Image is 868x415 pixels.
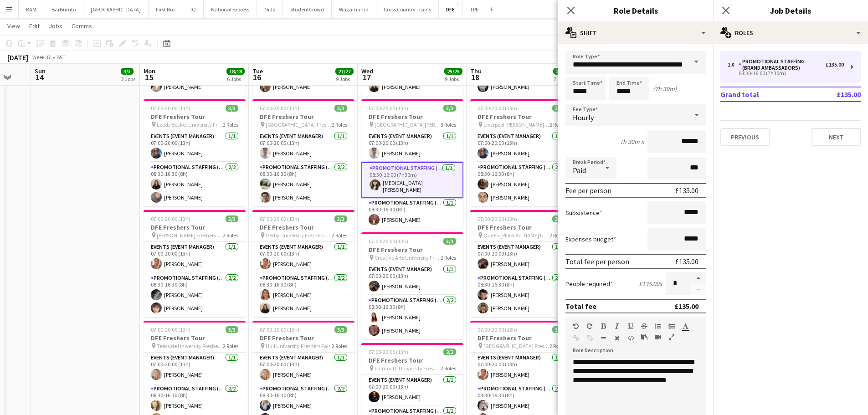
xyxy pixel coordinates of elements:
h3: DFE Freshers Tour [470,223,572,231]
span: Hourly [573,113,594,122]
span: 3/3 [121,68,134,75]
span: 2 Roles [223,232,238,239]
button: IQ [183,0,204,18]
div: Fee per person [565,186,611,195]
h3: DFE Freshers Tour [252,223,354,231]
h3: DFE Freshers Tour [144,223,246,231]
a: Edit [26,20,43,32]
label: Expenses budget [565,235,616,243]
span: 3/3 [552,105,565,112]
span: 3/3 [334,105,347,112]
span: Queen [PERSON_NAME] University Freshers Fair [483,232,550,239]
span: 25/25 [444,68,462,75]
span: Thu [470,67,482,75]
div: 07:00-20:00 (13h)3/3DFE Freshers Tour Derby University Freshers Fair2 RolesEvents (Event Manager)... [252,210,354,317]
div: Promotional Staffing (Brand Ambassadors) [739,58,826,71]
button: Paste as plain text [641,333,647,341]
h3: DFE Freshers Tour [361,113,463,121]
button: HTML Code [627,334,634,342]
app-card-role: Promotional Staffing (Brand Ambassadors)2/208:30-16:30 (8h)[PERSON_NAME][PERSON_NAME] [144,273,246,317]
button: Horizontal Line [600,334,606,342]
span: [GEOGRAPHIC_DATA] Freshers Fair [483,343,550,349]
button: Fullscreen [668,333,675,341]
span: [PERSON_NAME] Freshers Fair [157,232,223,239]
span: 07:00-20:00 (13h) [478,326,517,333]
div: 7h 30m x [620,138,644,146]
button: Increase [691,272,706,284]
span: 07:00-20:00 (13h) [369,105,408,112]
div: [DATE] [7,53,28,62]
button: TPE [462,0,486,18]
div: Shift [558,22,713,44]
span: 18/18 [226,68,245,75]
span: 17 [360,72,373,82]
span: Hull University Freshers Fair [266,343,330,349]
app-card-role: Events (Event Manager)1/107:00-20:00 (13h)[PERSON_NAME] [144,242,246,273]
span: Sun [35,67,46,75]
span: Leeds Becket University Freshers Fair [157,121,223,128]
span: Mon [144,67,155,75]
span: 07:00-20:00 (13h) [260,105,299,112]
span: 3/3 [552,215,565,222]
app-card-role: Events (Event Manager)1/107:00-20:00 (13h)[PERSON_NAME] [144,353,246,384]
span: 3 Roles [441,121,456,128]
div: 07:00-20:00 (13h)3/3DFE Freshers Tour [GEOGRAPHIC_DATA][PERSON_NAME][DEMOGRAPHIC_DATA] Freshers F... [361,99,463,229]
span: 07:00-20:00 (13h) [151,215,190,222]
span: 2 Roles [332,232,347,239]
app-card-role: Promotional Staffing (Brand Ambassadors)1/108:30-16:00 (7h30m)[MEDICAL_DATA][PERSON_NAME] [361,162,463,198]
span: 27/27 [335,68,354,75]
span: 3/3 [226,215,238,222]
div: Roles [713,22,868,44]
app-job-card: 07:00-20:00 (13h)3/3DFE Freshers Tour Leeds Becket University Freshers Fair2 RolesEvents (Event M... [144,99,246,206]
app-job-card: 07:00-20:00 (13h)3/3DFE Freshers Tour Creative Arts University Freshers Fair2 RolesEvents (Event ... [361,232,463,339]
span: 2 Roles [223,343,238,349]
span: 2 Roles [332,121,347,128]
button: [GEOGRAPHIC_DATA] [83,0,149,18]
span: 07:00-20:00 (13h) [151,326,190,333]
a: View [4,20,24,32]
app-card-role: Promotional Staffing (Brand Ambassadors)1/108:30-16:30 (8h)[PERSON_NAME] [361,198,463,229]
h3: Job Details [713,5,868,16]
span: [GEOGRAPHIC_DATA] Freshers Fair [266,121,332,128]
app-job-card: 07:00-20:00 (13h)3/3DFE Freshers Tour Queen [PERSON_NAME] University Freshers Fair2 RolesEvents (... [470,210,572,317]
span: 3/3 [334,215,347,222]
app-card-role: Events (Event Manager)1/107:00-20:00 (13h)[PERSON_NAME] [252,131,354,162]
app-card-role: Events (Event Manager)1/107:00-20:00 (13h)[PERSON_NAME] [361,131,463,162]
span: 2 Roles [550,121,565,128]
app-job-card: 07:00-20:00 (13h)3/3DFE Freshers Tour Liverpool [PERSON_NAME] University Freshers Fair2 RolesEven... [470,99,572,206]
div: £135.00 [675,257,699,266]
a: Jobs [45,20,66,32]
span: 07:00-20:00 (13h) [369,348,408,355]
button: Text Color [682,323,688,330]
app-job-card: 07:00-20:00 (13h)3/3DFE Freshers Tour [PERSON_NAME] Freshers Fair2 RolesEvents (Event Manager)1/1... [144,210,246,317]
button: Insert video [655,333,661,341]
app-card-role: Events (Event Manager)1/107:00-20:00 (13h)[PERSON_NAME] [252,242,354,273]
span: Comms [72,22,92,30]
span: 14 [33,72,46,82]
button: Wagamama [332,0,376,18]
div: 7 Jobs [554,76,571,82]
span: Derby University Freshers Fair [266,232,332,239]
span: Week 37 [30,54,53,61]
app-card-role: Events (Event Manager)1/107:00-20:00 (13h)[PERSON_NAME] [144,131,246,162]
button: Strikethrough [641,323,647,330]
span: Wed [361,67,373,75]
button: Redo [586,323,593,330]
app-card-role: Promotional Staffing (Brand Ambassadors)2/208:30-16:30 (8h)[PERSON_NAME][PERSON_NAME] [252,162,354,206]
button: Nido [257,0,283,18]
span: 2 Roles [223,121,238,128]
span: 2 Roles [441,365,456,372]
app-job-card: 07:00-20:00 (13h)3/3DFE Freshers Tour [GEOGRAPHIC_DATA] Freshers Fair2 RolesEvents (Event Manager... [252,99,354,206]
button: BarBurrito [44,0,83,18]
button: Clear Formatting [614,334,620,342]
button: First Bus [149,0,183,18]
span: 07:00-20:00 (13h) [260,326,299,333]
td: £135.00 [806,87,861,102]
button: BAM [19,0,44,18]
label: Subsistence [565,209,602,217]
div: 1 x [728,61,739,68]
h3: DFE Freshers Tour [252,334,354,342]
